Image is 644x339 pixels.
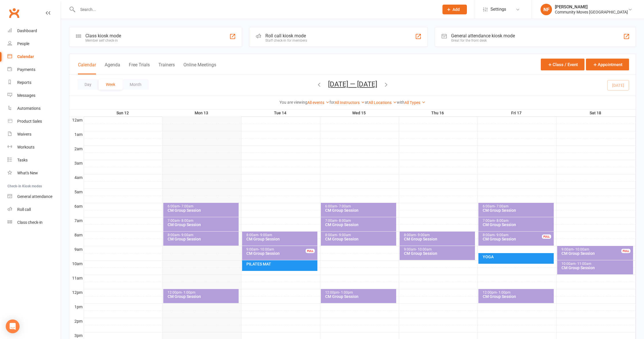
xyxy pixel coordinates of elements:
[442,5,467,14] button: Add
[85,33,121,38] div: Class kiosk mode
[561,251,632,255] div: CM Group Session
[183,62,216,74] button: Online Meetings
[495,233,509,237] span: - 9:00am
[404,248,474,251] div: 9:00am
[482,237,553,241] div: CM Group Session
[69,232,84,239] th: 8am
[7,89,61,102] a: Messages
[69,160,84,167] th: 3am
[404,251,474,255] div: CM Group Session
[162,109,241,117] th: Mon 13
[246,262,316,266] div: PILATES MAT
[167,205,237,208] div: 6:00am
[69,131,84,138] th: 1am
[167,291,237,294] div: 12:00pm
[586,59,629,70] button: Appointment
[69,275,84,282] th: 11am
[69,246,84,253] th: 9am
[167,208,237,212] div: CM Group Session
[337,233,351,237] span: - 9:00am
[556,109,636,117] th: Sat 18
[158,62,175,74] button: Trainers
[84,109,162,117] th: Sun 12
[17,207,31,212] div: Roll call
[335,100,365,105] a: All Instructors
[246,233,316,237] div: 8:00am
[7,216,61,229] a: Class kiosk mode
[167,237,237,241] div: CM Group Session
[328,80,377,88] button: [DATE] — [DATE]
[17,132,31,136] div: Waivers
[405,100,425,105] a: All Types
[329,100,335,105] strong: for
[325,205,395,208] div: 6:00am
[482,291,553,294] div: 12:00pm
[180,204,193,208] span: - 7:00am
[555,9,628,15] div: Community Moves [GEOGRAPHIC_DATA]
[69,217,84,224] th: 7am
[453,7,460,12] span: Add
[404,233,474,237] div: 8:00am
[325,208,395,212] div: CM Group Session
[167,223,237,227] div: CM Group Session
[7,76,61,89] a: Reports
[482,255,553,259] div: YOGA
[69,117,84,124] th: 12am
[17,194,52,199] div: General attendance
[105,62,120,74] button: Agenda
[258,247,274,251] span: - 10:00am
[482,233,553,237] div: 8:00am
[495,219,509,223] span: - 8:00am
[451,38,515,43] div: Great for the front desk
[495,204,509,208] span: - 7:00am
[307,100,329,105] a: All events
[17,67,35,72] div: Payments
[416,247,432,251] span: - 10:00am
[17,54,34,59] div: Calendar
[325,291,395,294] div: 12:00pm
[17,158,28,162] div: Tasks
[17,28,37,33] div: Dashboard
[17,119,42,124] div: Product Sales
[482,294,553,298] div: CM Group Session
[246,251,316,255] div: CM Group Session
[167,219,237,223] div: 7:00am
[399,109,478,117] th: Thu 16
[17,171,38,175] div: What's New
[7,37,61,50] a: People
[279,100,307,105] strong: You are viewing
[451,33,515,38] div: General attendance kiosk mode
[167,294,237,298] div: CM Group Session
[561,266,632,270] div: CM Group Session
[122,79,149,90] button: Month
[180,233,193,237] span: - 9:00am
[404,237,474,241] div: CM Group Session
[7,115,61,128] a: Product Sales
[78,62,96,74] button: Calendar
[7,190,61,203] a: General attendance kiosk mode
[99,79,122,90] button: Week
[77,79,99,90] button: Day
[7,24,61,37] a: Dashboard
[17,220,43,225] div: Class check-in
[555,4,628,9] div: [PERSON_NAME]
[369,100,397,105] a: All Locations
[76,5,435,14] input: Search...
[416,233,430,237] span: - 9:00am
[69,289,84,296] th: 12pm
[7,128,61,141] a: Waivers
[7,154,61,167] a: Tasks
[17,145,34,149] div: Workouts
[69,203,84,210] th: 6am
[490,3,506,16] span: Settings
[85,38,121,43] div: Member self check-in
[574,247,589,251] span: - 10:00am
[180,219,193,223] span: - 8:00am
[7,102,61,115] a: Automations
[482,208,553,212] div: CM Group Session
[561,262,632,266] div: 10:00am
[320,109,399,117] th: Wed 15
[541,59,584,70] button: Class / Event
[6,319,20,333] div: Open Intercom Messenger
[482,205,553,208] div: 6:00am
